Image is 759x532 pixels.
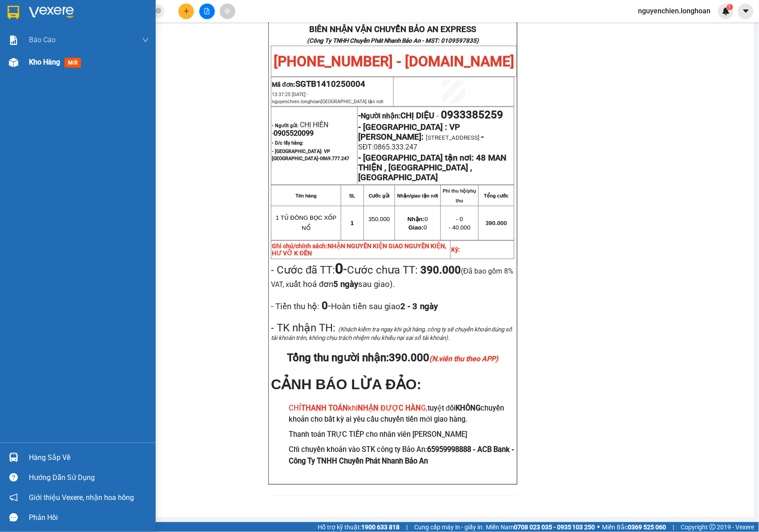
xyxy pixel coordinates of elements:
span: Ngày in phiếu: 13:17 ngày [56,18,179,27]
span: Giới thiệu Vexere, nhận hoa hồng [29,492,134,503]
div: Phản hồi [29,511,149,524]
strong: BIÊN NHẬN VẬN CHUYỂN BẢO AN EXPRESS [309,24,476,34]
span: question-circle [9,473,18,482]
span: 0905520099 [274,129,314,138]
span: Tổng thu người nhận: [287,352,498,364]
span: mới [65,58,81,68]
span: Báo cáo [29,34,56,45]
span: Miền Nam [486,522,595,532]
span: Người nhận: [361,112,434,121]
strong: CSKH: [24,30,47,38]
span: copyright [710,524,716,530]
img: warehouse-icon [9,453,18,462]
span: - [481,133,484,142]
strong: 48 MAN THIỆN , [GEOGRAPHIC_DATA] , [GEOGRAPHIC_DATA] [358,153,506,183]
span: | [673,522,674,532]
strong: KHÔNG [456,404,480,413]
span: 1 [351,220,354,227]
strong: Ghi chú/chính sách: [272,243,446,257]
strong: Tên hàng [295,193,316,199]
h3: Chỉ chuyển khoản vào STK công ty Bảo An: [289,444,514,467]
span: SGTB1410250004 [295,79,365,89]
span: - Tiền thu hộ: [271,302,319,312]
strong: 5 ngày [334,280,359,290]
button: caret-down [738,4,754,19]
strong: SL [349,193,355,199]
span: CẢNH BÁO LỪA ĐẢO: [271,377,421,393]
span: NHẬN NGUYÊN KIỆN GIAO NGUYÊN KIỆN, HƯ VỠ K ĐỀN [272,243,446,257]
span: nguyenchien.longhoan [631,5,718,16]
span: CHỊ DIỆU [400,111,434,121]
span: 1 TỦ ĐÔNG BỌC XỐP NỔ [276,215,336,232]
span: - 40.000 [449,225,471,231]
span: Cước chưa TT: [271,264,513,290]
img: solution-icon [9,36,18,45]
span: 390.000 [389,352,498,364]
div: Hướng dẫn sử dụng [29,471,149,484]
span: CHỊ HIỀN - [272,121,328,138]
img: warehouse-icon [9,58,18,67]
strong: Giao: [408,225,424,231]
span: Hoàn tiền sau giao [331,302,438,312]
span: [STREET_ADDRESS] [426,135,480,141]
span: 0869.777.247 [320,156,349,162]
span: down [142,36,149,44]
span: [PHONE_NUMBER] - [DOMAIN_NAME] [274,53,514,70]
span: 0 [408,216,428,223]
strong: 0369 525 060 [628,524,666,531]
strong: Nhận: [408,216,424,223]
span: 390.000 [486,220,507,227]
span: Miền Bắc [602,522,666,532]
span: 0865.333.247 [374,143,418,152]
span: caret-down [742,7,750,15]
div: Hàng sắp về [29,451,149,464]
strong: 0708 023 035 - 0935 103 250 [514,524,595,531]
strong: - [358,111,434,121]
strong: Phí thu hộ/phụ thu [443,189,476,204]
span: - [434,112,441,121]
span: message [9,513,18,522]
em: (N.viên thu theo APP) [429,355,498,363]
span: close-circle [156,7,161,16]
span: (Khách kiểm tra ngay khi gửi hàng, công ty sẽ chuyển khoản đúng số tài khoản trên, không chịu trá... [271,326,512,342]
span: - 0 [456,216,463,223]
strong: (Công Ty TNHH Chuyển Phát Nhanh Bảo An - MST: 0109597835) [307,37,479,44]
strong: PHIẾU DÁN LÊN HÀNG [59,4,176,16]
h3: tuyệt đối chuyển khoản cho bất kỳ ai yêu cầu chuyển tiền mới giao hàng. [289,403,514,426]
span: Mã đơn: SGTB1410250003 [4,54,137,66]
strong: 0 [319,300,328,312]
span: Mã đơn: [272,81,365,88]
span: - [319,300,438,312]
span: SĐT: [358,143,374,152]
strong: 0 [335,261,343,278]
strong: Tổng cước [484,193,509,199]
span: notification [9,493,18,502]
span: plus [183,8,190,14]
strong: THANH TOÁN [301,404,348,413]
span: nguyenchien.longhoan [272,99,384,105]
img: icon-new-feature [722,7,730,15]
span: [GEOGRAPHIC_DATA] tận nơi [321,99,384,105]
span: ngày [420,302,438,312]
span: - [GEOGRAPHIC_DATA]: VP [GEOGRAPHIC_DATA]- [272,149,349,162]
strong: Cước gửi [369,193,390,199]
span: file-add [204,8,210,14]
strong: - Người gửi: [272,123,299,129]
span: 13:37:25 [DATE] - [272,92,384,105]
sup: 1 [727,4,733,10]
span: ⚪️ [598,525,600,529]
span: - [GEOGRAPHIC_DATA] : VP [PERSON_NAME]: [358,123,460,142]
span: 350.000 [368,216,390,223]
strong: 65959998888 - ACB Bank - Công Ty TNHH Chuyển Phát Nhanh Bảo An [289,446,514,466]
span: Hỗ trợ kỹ thuật: [318,522,400,532]
span: 1 [728,4,731,10]
span: CÔNG TY TNHH CHUYỂN PHÁT NHANH BẢO AN [77,30,163,46]
span: - TK nhận TH: [271,322,335,335]
strong: Ký: [451,246,460,254]
strong: 1900 633 818 [361,524,400,531]
span: Cung cấp máy in - giấy in: [414,522,484,532]
h3: Thanh toán TRỰC TIẾP cho nhân viên [PERSON_NAME] [289,429,514,441]
button: file-add [199,4,215,19]
strong: - [GEOGRAPHIC_DATA] tận nơi: [358,153,474,163]
span: CHỈ khi G, [289,404,428,413]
